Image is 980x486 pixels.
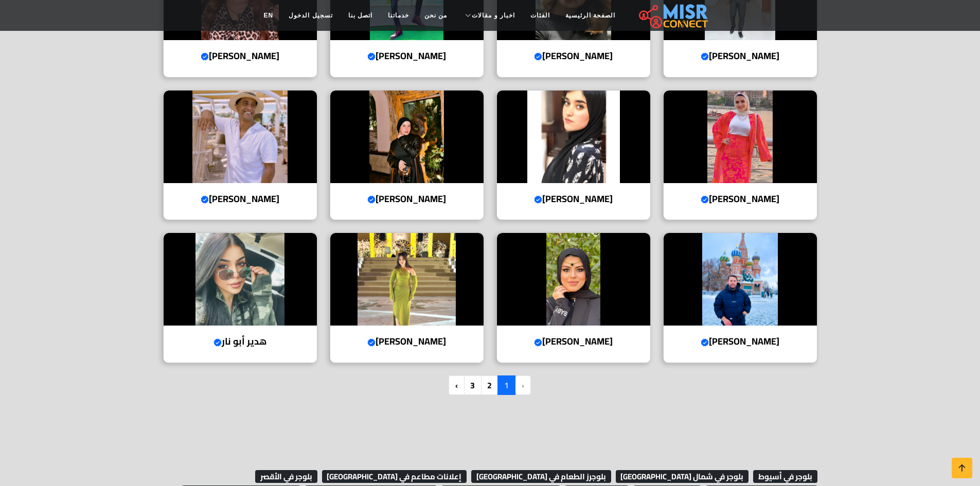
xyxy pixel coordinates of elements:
[367,338,376,347] svg: Verified account
[471,470,611,483] span: بلوجرز الطعام في [GEOGRAPHIC_DATA]
[523,6,558,25] a: الفئات
[616,470,749,483] span: بلوجر في شمال [GEOGRAPHIC_DATA]
[157,90,324,221] a: علاء جمال [PERSON_NAME]
[157,232,324,363] a: هدير أبو نار هدير أبو نار
[171,50,309,62] h4: [PERSON_NAME]
[171,336,309,347] h4: هدير أبو نار
[380,6,417,25] a: خدماتنا
[171,193,309,205] h4: [PERSON_NAME]
[281,6,340,25] a: تسجيل الدخول
[256,6,281,25] a: EN
[330,233,484,326] img: نادين ماجد
[753,470,817,483] span: بلوجر في أسيوط
[449,375,465,395] a: pagination.next
[322,470,467,483] span: إعلانات مطاعم في [GEOGRAPHIC_DATA]
[338,50,476,62] h4: [PERSON_NAME]
[201,195,209,204] svg: Verified account
[417,6,455,25] a: من نحن
[497,375,515,395] span: 1
[534,52,542,61] svg: Verified account
[505,193,643,205] h4: [PERSON_NAME]
[464,375,482,395] a: 3
[253,469,317,484] a: بلوجر في الأقصر
[324,232,490,363] a: نادين ماجد [PERSON_NAME]
[367,52,376,61] svg: Verified account
[671,193,809,205] h4: [PERSON_NAME]
[515,375,531,395] li: pagination.previous
[490,232,657,363] a: زينب محمد [PERSON_NAME]
[497,91,650,183] img: هبة خلف
[472,11,515,20] span: اخبار و مقالات
[701,195,709,204] svg: Verified account
[490,90,657,221] a: هبة خلف [PERSON_NAME]
[319,469,467,484] a: إعلانات مطاعم في [GEOGRAPHIC_DATA]
[534,195,542,204] svg: Verified account
[201,52,209,61] svg: Verified account
[664,233,817,326] img: أحمد حسن
[455,6,523,25] a: اخبار و مقالات
[671,336,809,347] h4: [PERSON_NAME]
[751,469,817,484] a: بلوجر في أسيوط
[639,3,708,28] img: main.misr_connect
[164,91,317,183] img: علاء جمال
[330,91,484,183] img: سلمي عبد العظيم
[558,6,623,25] a: الصفحة الرئيسية
[480,375,498,395] a: 2
[497,233,650,326] img: زينب محمد
[534,338,542,347] svg: Verified account
[338,336,476,347] h4: [PERSON_NAME]
[613,469,749,484] a: بلوجر في شمال [GEOGRAPHIC_DATA]
[505,336,643,347] h4: [PERSON_NAME]
[213,338,222,347] svg: Verified account
[671,50,809,62] h4: [PERSON_NAME]
[657,90,824,221] a: هبة مصطفى [PERSON_NAME]
[367,195,376,204] svg: Verified account
[164,233,317,326] img: هدير أبو نار
[701,338,709,347] svg: Verified account
[341,6,380,25] a: اتصل بنا
[701,52,709,61] svg: Verified account
[324,90,490,221] a: سلمي عبد العظيم [PERSON_NAME]
[338,193,476,205] h4: [PERSON_NAME]
[469,469,611,484] a: بلوجرز الطعام في [GEOGRAPHIC_DATA]
[664,91,817,183] img: هبة مصطفى
[505,50,643,62] h4: [PERSON_NAME]
[657,232,824,363] a: أحمد حسن [PERSON_NAME]
[255,470,317,483] span: بلوجر في الأقصر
